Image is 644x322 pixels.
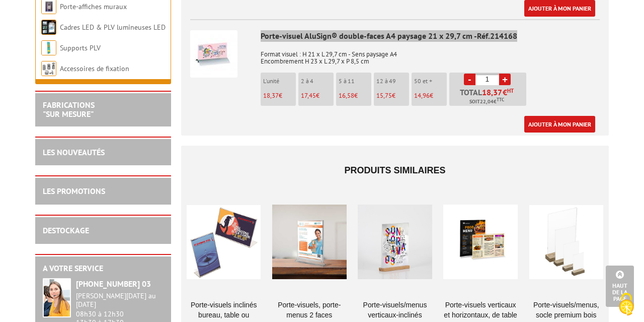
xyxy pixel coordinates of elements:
[339,78,371,85] p: 5 à 11
[606,266,634,307] a: Haut de la page
[414,91,430,100] span: 14,96
[41,61,56,76] img: Accessoires de fixation
[60,2,127,11] a: Porte-affiches muraux
[41,40,56,55] img: Supports PLV
[41,20,56,35] img: Cadres LED & PLV lumineuses LED
[414,92,447,99] p: €
[497,97,504,102] sup: TTC
[614,292,639,317] img: Cookies (fenêtre modale)
[43,186,105,196] a: LES PROMOTIONS
[480,98,494,106] span: 22,04
[469,98,504,106] span: Soit €
[376,92,409,99] p: €
[452,88,526,106] p: Total
[376,91,392,100] span: 15,75
[414,78,447,85] p: 50 et +
[43,225,89,235] a: DESTOCKAGE
[60,23,166,32] a: Cadres LED & PLV lumineuses LED
[190,30,237,78] img: Porte-visuel AluSign® double-faces A4 paysage 21 x 29,7 cm
[339,92,371,99] p: €
[301,91,316,100] span: 17,45
[464,74,475,85] a: -
[609,288,644,322] button: Cookies (fenêtre modale)
[301,78,334,85] p: 2 à 4
[76,279,151,289] strong: [PHONE_NUMBER] 03
[43,264,164,273] h2: A votre service
[339,91,354,100] span: 16,58
[503,88,507,96] span: €
[482,88,503,96] span: 18,37
[76,292,164,309] div: [PERSON_NAME][DATE] au [DATE]
[60,43,101,52] a: Supports PLV
[507,87,514,94] sup: HT
[60,64,129,73] a: Accessoires de fixation
[43,278,71,317] img: widget-service.jpg
[263,78,296,85] p: L'unité
[499,74,511,85] a: +
[43,147,105,157] a: LES NOUVEAUTÉS
[376,78,409,85] p: 12 à 49
[261,30,600,42] div: Porte-visuel AluSign® double-faces A4 paysage 21 x 29,7 cm -
[261,44,600,65] p: Format visuel : H 21 x L 29,7 cm - Sens paysage A4 Encombrement H 23 x L 29,7 x P 8,5 cm
[263,92,296,99] p: €
[344,165,445,175] span: Produits similaires
[43,100,95,119] a: FABRICATIONS"Sur Mesure"
[477,31,517,41] span: Réf.214168
[301,92,334,99] p: €
[524,116,595,133] a: Ajouter à mon panier
[263,91,279,100] span: 18,37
